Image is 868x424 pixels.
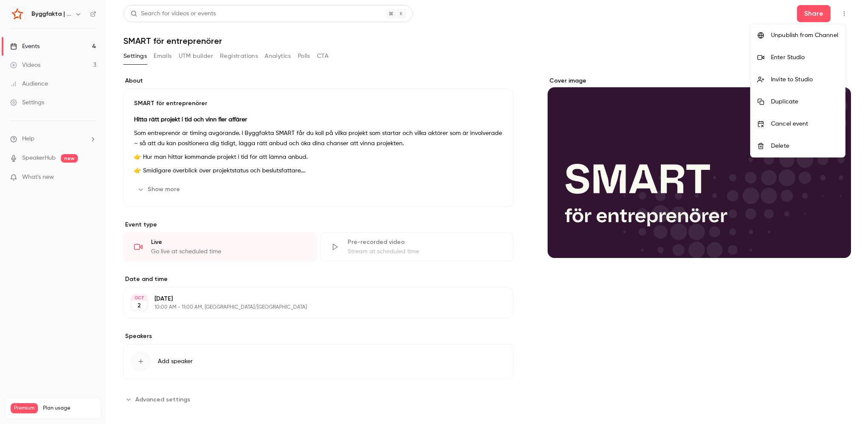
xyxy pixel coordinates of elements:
div: Cancel event [771,120,838,128]
div: Invite to Studio [771,75,838,84]
div: Unpublish from Channel [771,31,838,40]
div: Delete [771,142,838,150]
div: Enter Studio [771,53,838,62]
div: Duplicate [771,97,838,106]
